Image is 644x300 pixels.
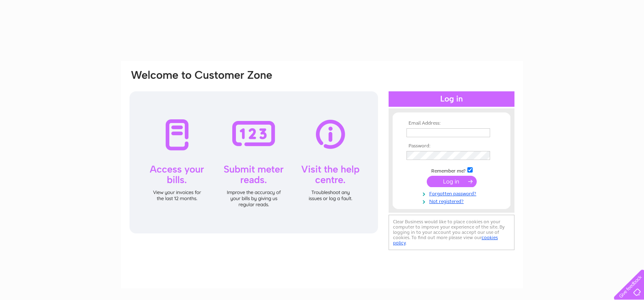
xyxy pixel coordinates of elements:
input: Submit [427,176,477,187]
td: Remember me? [404,166,499,174]
a: Not registered? [406,197,499,205]
a: Forgotten password? [406,189,499,197]
div: Clear Business would like to place cookies on your computer to improve your experience of the sit... [389,215,514,250]
th: Password: [404,143,499,149]
th: Email Address: [404,121,499,126]
a: cookies policy [393,235,498,246]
